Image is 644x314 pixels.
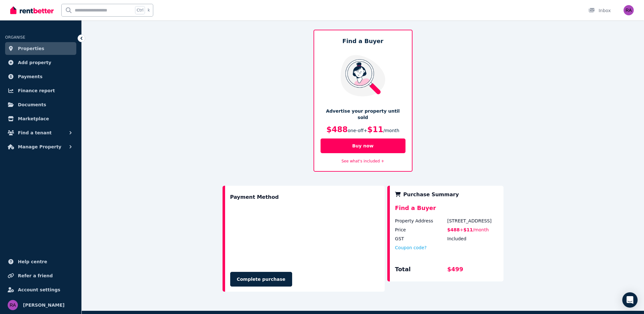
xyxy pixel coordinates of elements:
span: Payments [18,73,42,80]
span: ORGANISE [5,35,25,40]
button: Complete purchase [230,272,292,287]
p: Advertise your property until sold [321,108,405,121]
span: [PERSON_NAME] [23,301,64,309]
span: k [148,8,150,13]
div: Payment Method [230,191,279,204]
div: [STREET_ADDRESS] [447,218,498,224]
button: Buy now [321,138,405,153]
span: Account settings [18,286,60,294]
div: Open Intercom Messenger [622,292,638,308]
span: $488 [447,227,460,232]
span: Find a tenant [18,129,52,137]
iframe: Secure payment input frame [229,205,381,265]
a: Documents [5,98,76,111]
img: Find a Buyer [337,55,389,97]
span: one-off [348,128,364,133]
span: Marketplace [18,115,49,123]
span: Finance report [18,87,55,94]
span: / month [473,227,489,232]
div: Total [395,265,446,276]
div: Included [447,235,498,242]
a: Help centre [5,255,76,268]
img: Rochelle S. A. [624,5,634,15]
div: Price [395,227,446,233]
span: Properties [18,45,44,52]
span: / month [383,128,399,133]
a: See what's included + [341,159,384,163]
span: Add property [18,59,51,66]
div: Purchase Summary [395,191,498,198]
a: Properties [5,42,76,55]
a: Add property [5,56,76,69]
div: $499 [447,265,498,276]
button: Manage Property [5,140,76,153]
img: RentBetter [10,5,54,15]
img: Rochelle S. A. [8,300,18,310]
span: Manage Property [18,143,61,151]
div: Inbox [588,7,611,14]
div: GST [395,235,446,242]
span: $11 [367,125,383,134]
span: Refer a friend [18,272,53,280]
span: + [364,128,367,133]
a: Refer a friend [5,269,76,282]
button: Find a tenant [5,126,76,139]
span: + [460,227,464,232]
div: Property Address [395,218,446,224]
span: $11 [464,227,473,232]
span: $488 [326,125,348,134]
h5: Find a Buyer [321,37,405,46]
a: Payments [5,70,76,83]
a: Account settings [5,283,76,296]
span: Help centre [18,258,47,265]
button: Coupon code? [395,244,427,251]
a: Finance report [5,84,76,97]
a: Marketplace [5,112,76,125]
div: Find a Buyer [395,204,498,218]
span: Documents [18,101,46,108]
span: Ctrl [135,6,145,14]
